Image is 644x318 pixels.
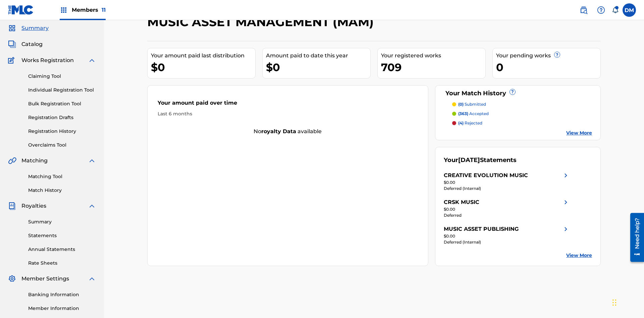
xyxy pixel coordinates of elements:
[60,6,68,14] img: Top Rightsholders
[444,206,570,212] div: $0.00
[8,202,16,210] img: Royalties
[444,225,570,245] a: MUSIC ASSET PUBLISHINGright chevron icon$0.00Deferred (Internal)
[458,120,464,125] span: (4)
[444,185,570,192] div: Deferred (Internal)
[21,40,43,48] span: Catalog
[21,24,49,32] span: Summary
[8,24,16,32] img: Summary
[612,7,619,13] div: Notifications
[261,128,296,135] strong: royalty data
[554,52,560,57] span: ?
[594,3,608,17] div: Help
[444,239,570,245] div: Deferred (Internal)
[444,156,517,165] div: Your Statements
[21,275,69,283] span: Member Settings
[597,6,605,14] img: help
[28,114,96,121] a: Registration Drafts
[612,293,616,313] div: Drag
[28,142,96,149] a: Overclaims Tool
[8,157,16,165] img: Matching
[566,129,592,137] a: View More
[88,157,96,165] img: expand
[102,7,106,13] span: 11
[577,3,590,17] a: Public Search
[444,225,519,233] div: MUSIC ASSET PUBLISHING
[158,110,418,117] div: Last 6 months
[8,275,16,283] img: Member Settings
[610,286,644,318] iframe: Chat Widget
[21,56,74,64] span: Works Registration
[444,171,570,192] a: CREATIVE EVOLUTION MUSICright chevron icon$0.00Deferred (Internal)
[266,52,370,60] div: Amount paid to date this year
[562,225,570,233] img: right chevron icon
[28,246,96,253] a: Annual Statements
[458,101,486,107] p: submitted
[28,128,96,135] a: Registration History
[28,100,96,107] a: Bulk Registration Tool
[8,5,34,15] img: MLC Logo
[381,60,485,75] div: 709
[444,89,592,98] div: Your Match History
[88,202,96,210] img: expand
[452,101,592,107] a: (0) submitted
[28,73,96,80] a: Claiming Tool
[28,232,96,239] a: Statements
[562,198,570,206] img: right chevron icon
[562,171,570,179] img: right chevron icon
[496,60,600,75] div: 0
[28,260,96,267] a: Rate Sheets
[566,252,592,259] a: View More
[28,291,96,298] a: Banking Information
[510,89,515,95] span: ?
[458,111,468,116] span: (363)
[148,127,428,136] div: No available
[8,40,16,48] img: Catalog
[88,275,96,283] img: expand
[444,198,570,218] a: CRSK MUSICright chevron icon$0.00Deferred
[458,120,482,126] p: rejected
[28,305,96,312] a: Member Information
[266,60,370,75] div: $0
[158,99,418,110] div: Your amount paid over time
[444,171,528,179] div: CREATIVE EVOLUTION MUSIC
[21,202,46,210] span: Royalties
[151,60,255,75] div: $0
[28,187,96,194] a: Match History
[444,198,479,206] div: CRSK MUSIC
[452,120,592,126] a: (4) rejected
[458,102,464,107] span: (0)
[452,111,592,117] a: (363) accepted
[496,52,600,60] div: Your pending works
[8,24,49,32] a: SummarySummary
[28,173,96,180] a: Matching Tool
[444,233,570,239] div: $0.00
[28,218,96,225] a: Summary
[625,210,644,265] iframe: Resource Center
[458,156,480,164] span: [DATE]
[72,6,106,14] span: Members
[28,87,96,94] a: Individual Registration Tool
[151,52,255,60] div: Your amount paid last distribution
[444,212,570,218] div: Deferred
[623,3,636,17] div: User Menu
[444,179,570,185] div: $0.00
[381,52,485,60] div: Your registered works
[21,157,48,165] span: Matching
[8,40,43,48] a: CatalogCatalog
[580,6,588,14] img: search
[147,14,377,30] h2: MUSIC ASSET MANAGEMENT (MAM)
[8,56,17,64] img: Works Registration
[458,111,489,117] p: accepted
[88,56,96,64] img: expand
